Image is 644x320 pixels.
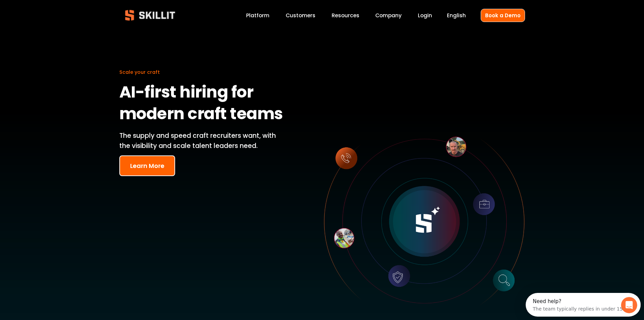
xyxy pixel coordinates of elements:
[119,155,175,176] button: Learn More
[3,3,122,21] div: Open Intercom Messenger
[332,11,359,20] a: folder dropdown
[447,11,466,20] div: language picker
[375,11,402,20] a: Company
[332,12,359,19] span: Resources
[119,80,283,129] strong: AI-first hiring for modern craft teams
[447,12,466,19] span: English
[286,11,315,20] a: Customers
[526,293,641,317] iframe: Intercom live chat discovery launcher
[481,9,525,22] a: Book a Demo
[7,6,102,11] div: Need help?
[119,131,286,151] p: The supply and speed craft recruiters want, with the visibility and scale talent leaders need.
[7,11,102,18] div: The team typically replies in under 15m
[418,11,432,20] a: Login
[119,5,181,25] img: Skillit
[119,69,160,76] span: Scale your craft
[246,11,269,20] a: Platform
[621,297,637,313] iframe: Intercom live chat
